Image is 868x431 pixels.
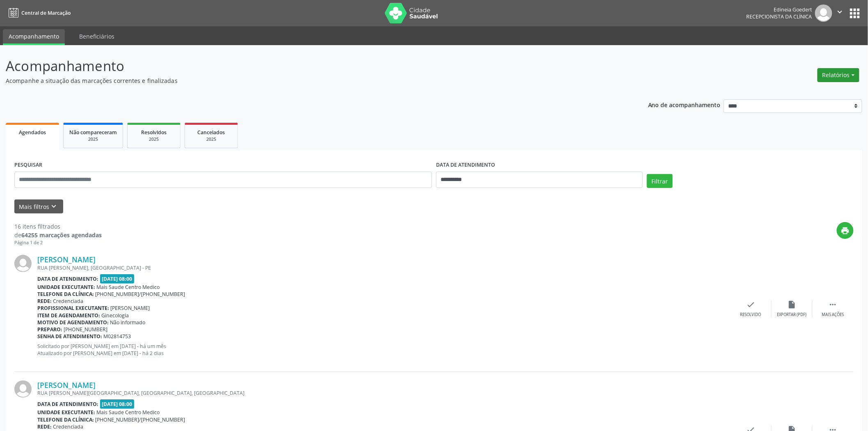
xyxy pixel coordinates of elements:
span: [DATE] 08:00 [100,399,135,409]
b: Unidade executante: [37,284,95,291]
div: de [14,231,102,239]
p: Acompanhe a situação das marcações correntes e finalizadas [6,76,605,85]
strong: 64255 marcações agendadas [21,231,102,239]
img: img [14,255,32,272]
div: RUA [PERSON_NAME], [GEOGRAPHIC_DATA] - PE [37,264,731,271]
div: Exportar (PDF) [777,312,807,318]
b: Rede: [37,423,52,430]
span: M02814753 [104,333,131,340]
a: [PERSON_NAME] [37,255,96,264]
span: Não informado [110,319,146,326]
a: Central de Marcação [6,6,71,20]
span: Central de Marcação [21,9,71,16]
img: img [14,381,32,398]
b: Preparo: [37,326,62,333]
p: Acompanhamento [6,56,605,76]
b: Rede: [37,298,52,305]
div: 2025 [133,136,174,142]
b: Data de atendimento: [37,275,98,282]
span: [PHONE_NUMBER]/[PHONE_NUMBER] [96,291,185,298]
span: Recepcionista da clínica [747,13,812,20]
i:  [829,300,838,309]
button: print [837,222,854,239]
i: keyboard_arrow_down [50,202,59,211]
a: Acompanhamento [3,29,65,45]
b: Telefone da clínica: [37,291,94,298]
b: Profissional executante: [37,305,109,312]
button: Relatórios [818,68,859,82]
i:  [836,7,845,16]
span: Cancelados [198,129,225,136]
label: PESQUISAR [14,159,42,172]
a: [PERSON_NAME] [37,381,96,390]
span: Ginecologia [102,312,129,319]
span: [PHONE_NUMBER] [64,326,108,333]
button: Filtrar [647,174,673,188]
button:  [832,5,848,22]
label: DATA DE ATENDIMENTO [436,159,495,172]
button: apps [848,6,862,21]
b: Item de agendamento: [37,312,100,319]
img: img [815,5,832,22]
span: Mais Saude Centro Medico [97,409,160,416]
i: print [841,226,850,235]
i: check [747,300,756,309]
b: Unidade executante: [37,409,95,416]
b: Telefone da clínica: [37,416,94,423]
div: Edineia Goedert [747,6,812,13]
div: 2025 [69,136,117,142]
div: 2025 [191,136,232,142]
div: Mais ações [822,312,844,318]
span: Agendados [19,129,46,136]
i: insert_drive_file [788,300,797,309]
span: [PHONE_NUMBER]/[PHONE_NUMBER] [96,416,185,423]
div: Página 1 de 2 [14,239,102,246]
span: Resolvidos [141,129,167,136]
span: Mais Saude Centro Medico [97,284,160,291]
span: Credenciada [53,298,84,305]
p: Solicitado por [PERSON_NAME] em [DATE] - há um mês Atualizado por [PERSON_NAME] em [DATE] - há 2 ... [37,343,731,357]
span: [DATE] 08:00 [100,274,135,284]
p: Ano de acompanhamento [648,99,721,110]
div: 16 itens filtrados [14,222,102,231]
span: [PERSON_NAME] [111,305,150,312]
div: RUA [PERSON_NAME][GEOGRAPHIC_DATA], [GEOGRAPHIC_DATA], [GEOGRAPHIC_DATA] [37,390,731,397]
b: Data de atendimento: [37,401,98,408]
span: Credenciada [53,423,84,430]
span: Não compareceram [69,129,117,136]
div: Resolvido [740,312,761,318]
a: Beneficiários [73,29,120,44]
b: Motivo de agendamento: [37,319,109,326]
b: Senha de atendimento: [37,333,102,340]
button: Mais filtroskeyboard_arrow_down [14,199,63,214]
